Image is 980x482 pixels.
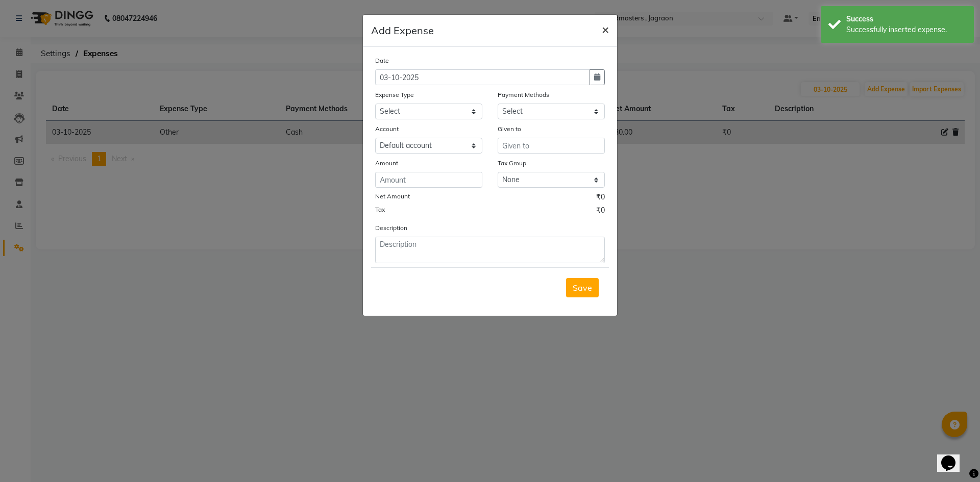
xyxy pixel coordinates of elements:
div: Successfully inserted expense. [846,24,966,35]
span: Save [573,283,592,293]
input: Given to [498,138,605,154]
label: Description [375,223,407,233]
label: Amount [375,159,398,168]
span: × [602,21,609,37]
iframe: chat widget [937,441,970,472]
label: Account [375,124,399,134]
input: Amount [375,172,482,188]
label: Expense Type [375,90,414,99]
span: ₹0 [596,205,605,218]
label: Tax Group [498,159,526,168]
label: Tax [375,205,385,214]
h5: Add Expense [371,23,434,38]
button: Save [566,278,599,297]
label: Net Amount [375,192,410,201]
button: Close [594,15,617,43]
div: Success [846,14,966,24]
label: Payment Methods [498,90,549,99]
label: Date [375,56,389,65]
label: Given to [498,124,521,134]
span: ₹0 [596,192,605,205]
